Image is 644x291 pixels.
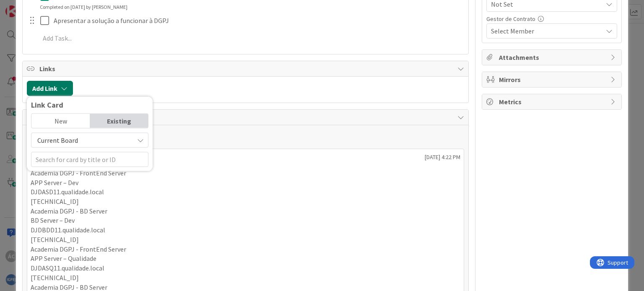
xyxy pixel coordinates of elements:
span: Comments [39,112,453,122]
span: Metrics [499,97,606,107]
p: Academia DGPJ - FrontEnd Server [31,168,460,178]
div: Existing [90,113,148,128]
span: Links [39,64,453,74]
span: Current Board [37,136,78,144]
span: [DATE] 4:22 PM [425,153,460,162]
span: Attachments [499,52,606,62]
div: Completed on [DATE] by [PERSON_NAME] [40,3,127,11]
p: APP Server – Qualidade [31,254,460,263]
p: [TECHNICAL_ID] [31,235,460,245]
p: Academia DGPJ - BD Server [31,206,460,216]
p: [TECHNICAL_ID] [31,273,460,283]
p: DJDASQ11.qualidade.local [31,263,460,273]
p: Academia DGPJ - FrontEnd Server [31,245,460,254]
span: Support [18,1,38,11]
span: Select Member [491,26,534,36]
div: Link Card [31,100,148,109]
p: DJDBDD11.qualidade.local [31,225,460,235]
p: APP Server – Dev [31,178,460,188]
p: [TECHNICAL_ID] [31,197,460,206]
button: Add Link [27,81,73,96]
input: Search for card by title or ID [31,152,148,167]
p: BD Server – Dev [31,216,460,225]
p: Apresentar a solução a funcionar à DGPJ [54,16,462,26]
div: Gestor de Contrato [486,16,617,22]
div: New [31,113,90,128]
span: Mirrors [499,75,606,85]
p: DJDASD11.qualidade.local [31,187,460,197]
